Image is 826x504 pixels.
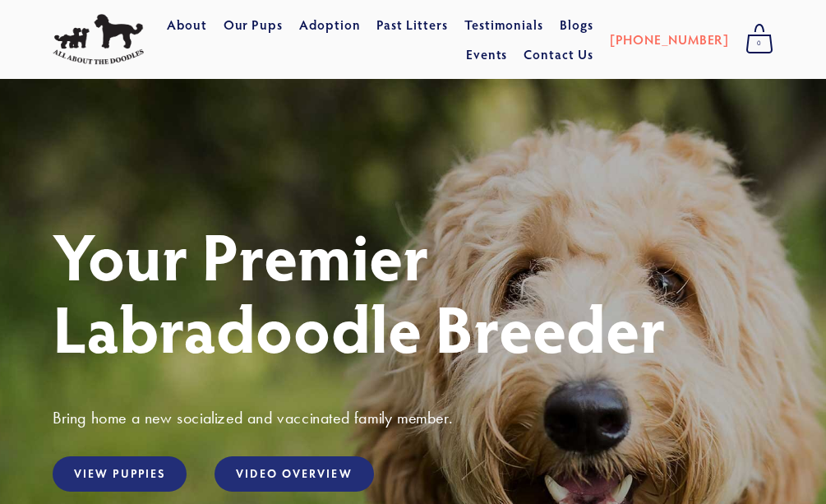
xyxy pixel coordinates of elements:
a: Blogs [560,10,593,39]
a: Contact Us [524,39,593,69]
a: Events [466,39,508,69]
a: Testimonials [464,10,544,39]
a: View Puppies [53,456,187,492]
a: [PHONE_NUMBER] [610,25,729,54]
img: All About The Doodles [53,14,144,65]
a: Video Overview [215,456,373,492]
a: Adoption [299,10,361,39]
a: Past Litters [376,16,448,33]
a: Our Pups [224,10,284,39]
span: 0 [745,33,773,54]
h3: Bring home a new socialized and vaccinated family member. [53,407,773,428]
h1: Your Premier Labradoodle Breeder [53,219,773,363]
a: 0 items in cart [737,19,782,60]
a: About [167,10,207,39]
